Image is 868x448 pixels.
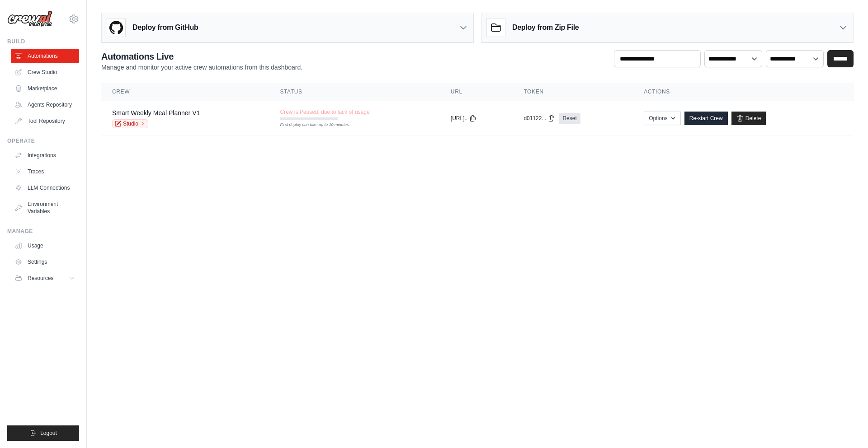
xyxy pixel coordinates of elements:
[684,112,728,125] a: Re-start Crew
[28,275,53,282] span: Resources
[112,119,148,128] a: Studio
[11,255,79,269] a: Settings
[11,164,79,179] a: Traces
[112,109,200,117] a: Smart Weekly Meal Planner V1
[132,22,198,33] h3: Deploy from GitHub
[513,83,633,101] th: Token
[11,98,79,112] a: Agents Repository
[11,181,79,195] a: LLM Connections
[11,238,79,253] a: Usage
[633,83,854,101] th: Actions
[107,19,125,37] img: GitHub Logo
[40,429,57,437] span: Logout
[101,50,302,63] h2: Automations Live
[11,148,79,163] a: Integrations
[7,38,79,45] div: Build
[11,197,79,219] a: Environment Variables
[524,115,555,122] button: d01122...
[11,114,79,128] a: Tool Repository
[512,22,579,33] h3: Deploy from Zip File
[7,228,79,235] div: Manage
[280,122,338,128] div: First deploy can take up to 10 minutes
[440,83,513,101] th: URL
[280,108,369,116] span: Crew is Paused, due to lack of usage
[11,49,79,63] a: Automations
[11,271,79,285] button: Resources
[644,112,680,125] button: Options
[559,113,580,124] a: Reset
[269,83,439,101] th: Status
[101,83,269,101] th: Crew
[101,63,302,72] p: Manage and monitor your active crew automations from this dashboard.
[823,405,868,448] iframe: Chat Widget
[731,112,766,125] a: Delete
[7,137,79,145] div: Operate
[11,65,79,79] a: Crew Studio
[11,81,79,96] a: Marketplace
[7,425,79,441] button: Logout
[7,10,52,28] img: Logo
